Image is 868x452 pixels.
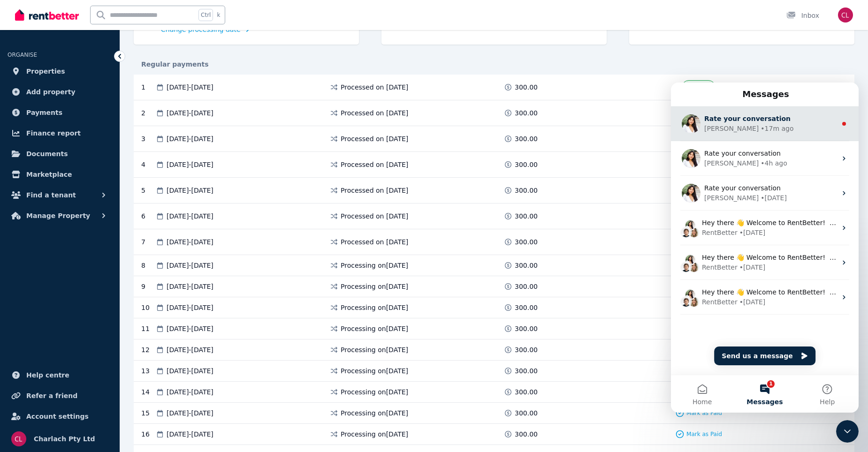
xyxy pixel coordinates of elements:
img: Rochelle avatar [14,206,25,218]
a: Properties [8,62,112,81]
div: 6 [141,209,155,223]
span: 300.00 [515,324,538,333]
div: 4 [141,158,155,172]
span: Processing on [DATE] [341,324,408,333]
div: 16 [141,429,155,439]
span: Mark as Paid [686,409,722,417]
img: Jodie avatar [17,214,29,225]
span: [DATE] - [DATE] [167,211,213,221]
div: 13 [141,366,155,376]
span: Processing on [DATE] [341,261,408,270]
a: Account settings [8,407,112,426]
span: Home [22,316,41,323]
span: Finance report [26,128,81,139]
div: • [DATE] [69,215,95,225]
div: 11 [141,324,155,333]
div: RentBetter [31,145,67,155]
button: Send us a message [43,264,145,283]
span: 300.00 [515,366,538,376]
div: 10 [141,303,155,312]
div: 8 [141,261,155,270]
img: Dan avatar [9,214,21,225]
span: Hey there 👋 Welcome to RentBetter! On RentBetter, taking control and managing your property is ea... [31,206,561,213]
span: Hey there 👋 Welcome to RentBetter! On RentBetter, taking control and managing your property is ea... [31,171,561,179]
span: Processed on [DATE] [341,83,408,92]
span: 300.00 [515,408,538,418]
span: ORGANISE [8,52,37,58]
span: 300.00 [515,160,538,169]
span: [DATE] - [DATE] [167,261,213,270]
div: • [DATE] [69,180,95,190]
div: 3 [141,132,155,146]
span: [DATE] - [DATE] [167,83,213,92]
span: Payments [26,107,62,118]
div: 12 [141,345,155,354]
div: 15 [141,408,155,418]
div: Regular payments [134,60,854,69]
div: 1 [141,80,155,94]
span: [DATE] - [DATE] [167,160,213,169]
img: Dan avatar [9,179,21,190]
span: 300.00 [515,282,538,291]
div: 14 [141,387,155,397]
span: 300.00 [515,261,538,270]
div: 2 [141,106,155,120]
span: Processing on [DATE] [341,387,408,397]
span: [DATE] - [DATE] [167,134,213,143]
span: 300.00 [515,237,538,247]
span: Properties [26,66,65,77]
img: RentBetter [15,8,79,22]
iframe: Intercom live chat [671,83,859,413]
span: Processed on [DATE] [341,108,408,118]
span: Mark as Paid [686,430,722,438]
span: [DATE] - [DATE] [167,108,213,118]
span: Hey there 👋 Welcome to RentBetter! On RentBetter, taking control and managing your property is ea... [31,136,561,144]
span: [DATE] - [DATE] [167,282,213,291]
span: 300.00 [515,211,538,221]
span: [DATE] - [DATE] [167,324,213,333]
button: Manage Property [8,206,112,225]
div: 7 [141,235,155,249]
span: Processed on [DATE] [341,211,408,221]
span: Add property [26,86,76,98]
span: Refer a friend [26,390,77,401]
a: Help centre [8,366,112,384]
span: Processing on [DATE] [341,282,408,291]
img: Charlach Pty Ltd [11,431,26,446]
span: Help [149,316,164,323]
button: Find a tenant [8,186,112,204]
span: Processed on [DATE] [341,186,408,195]
span: 300.00 [515,345,538,354]
span: Documents [26,148,68,159]
span: 300.00 [515,303,538,312]
span: Marketplace [26,169,72,180]
span: [DATE] - [DATE] [167,366,213,376]
a: Finance report [8,124,112,143]
div: Inbox [786,11,819,20]
span: Ctrl [198,9,213,21]
span: Help centre [26,369,69,381]
img: Charlach Pty Ltd [838,8,853,23]
span: 300.00 [515,83,538,92]
span: Processing on [DATE] [341,303,408,312]
span: Processed on [DATE] [341,160,408,169]
span: [DATE] - [DATE] [167,387,213,397]
span: 300.00 [515,186,538,195]
a: Refer a friend [8,386,112,405]
iframe: Intercom live chat [836,420,859,443]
